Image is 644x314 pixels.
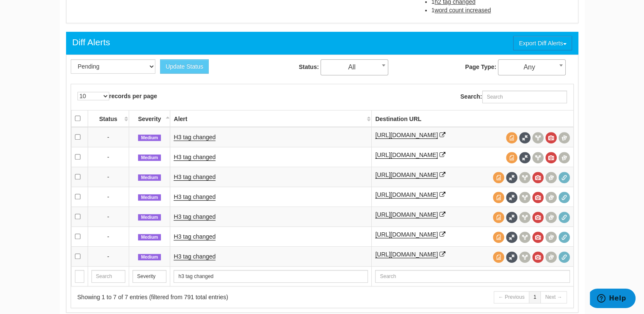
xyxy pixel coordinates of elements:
span: View screenshot [532,172,544,183]
span: Redirect chain [558,212,570,223]
td: - [88,226,129,246]
span: View headers [519,251,531,263]
span: All [321,59,388,75]
span: Compare screenshots [558,152,570,163]
a: Next → [540,291,567,303]
span: Compare screenshots [545,251,557,263]
span: Full Source Diff [506,231,517,243]
strong: Status: [299,63,319,70]
td: - [88,127,129,147]
span: Compare screenshots [545,212,557,223]
a: [URL][DOMAIN_NAME] [375,132,438,139]
span: Redirect chain [558,251,570,263]
span: Full Source Diff [519,152,531,163]
iframe: Opens a widget where you can find more information [590,289,636,310]
a: H3 tag changed [174,174,216,181]
span: Any [498,61,565,73]
a: H3 tag changed [174,253,216,260]
th: Alert: activate to sort column ascending [170,110,372,127]
input: Search [133,270,167,283]
span: View screenshot [532,251,544,263]
a: H3 tag changed [174,154,216,161]
button: Update Status [160,59,209,74]
span: Medium [138,194,161,201]
span: View headers [532,132,544,143]
div: Showing 1 to 7 of 7 entries (filtered from 791 total entries) [77,293,312,301]
td: - [88,246,129,266]
a: [URL][DOMAIN_NAME] [375,211,438,218]
td: - [88,147,129,167]
span: Medium [138,234,161,241]
span: View source [493,212,504,223]
a: [URL][DOMAIN_NAME] [375,191,438,198]
a: [URL][DOMAIN_NAME] [375,171,438,179]
a: H3 tag changed [174,233,216,240]
button: Export Diff Alerts [513,36,572,50]
span: View headers [519,212,531,223]
span: Full Source Diff [519,132,531,143]
span: Compare screenshots [558,132,570,143]
a: ← Previous [494,291,529,303]
span: Full Source Diff [506,192,517,203]
th: Destination URL [372,110,573,127]
span: View headers [532,152,544,163]
span: View screenshot [532,192,544,203]
label: records per page [77,92,158,100]
th: Status: activate to sort column ascending [88,110,129,127]
span: View headers [519,231,531,243]
a: [URL][DOMAIN_NAME] [375,231,438,238]
span: Medium [138,135,161,141]
span: Full Source Diff [506,251,517,263]
span: View headers [519,192,531,203]
div: Diff Alerts [72,36,110,49]
span: Compare screenshots [545,172,557,183]
a: 1 [529,291,541,303]
span: Medium [138,174,161,181]
a: [URL][DOMAIN_NAME] [375,251,438,258]
span: View source [493,231,504,243]
span: Any [498,59,566,75]
a: H3 tag changed [174,134,216,141]
span: Compare screenshots [545,231,557,243]
a: H3 tag changed [174,193,216,201]
span: Redirect chain [558,231,570,243]
span: All [321,61,388,73]
td: - [88,207,129,226]
span: Compare screenshots [545,192,557,203]
span: Medium [138,154,161,161]
li: 1 [431,6,574,14]
input: Search [75,270,84,283]
input: Search [174,270,368,283]
span: View screenshot [532,212,544,223]
span: View source [493,251,504,263]
span: word count increased [434,7,491,14]
span: Full Source Diff [506,212,517,223]
span: View screenshot [532,231,544,243]
span: Medium [138,254,161,261]
input: Search: [482,91,567,103]
span: Redirect chain [558,192,570,203]
span: View source [493,192,504,203]
span: View screenshot [545,132,557,143]
label: Search: [460,91,567,103]
span: View headers [519,172,531,183]
span: View source [506,152,517,163]
input: Search [91,270,125,283]
span: Full Source Diff [506,172,517,183]
select: records per page [77,92,109,100]
a: [URL][DOMAIN_NAME] [375,151,438,159]
td: - [88,187,129,207]
span: Redirect chain [558,172,570,183]
th: Severity: activate to sort column descending [129,110,170,127]
span: View source [506,132,517,143]
input: Search [375,270,569,283]
td: - [88,167,129,187]
span: View source [493,172,504,183]
a: H3 tag changed [174,213,216,220]
span: View screenshot [545,152,557,163]
strong: Page Type: [465,63,496,70]
span: Medium [138,214,161,221]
